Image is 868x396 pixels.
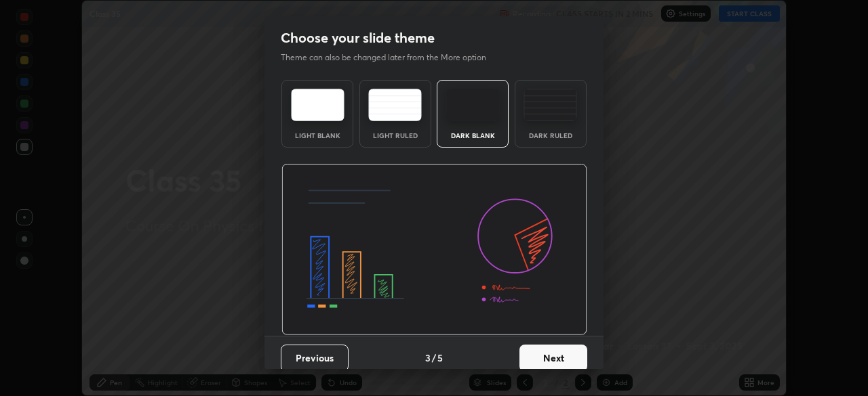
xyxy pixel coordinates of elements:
img: darkRuledTheme.de295e13.svg [524,89,577,121]
div: Dark Blank [446,132,500,139]
h2: Choose your slide theme [281,29,435,47]
button: Next [519,345,587,372]
div: Dark Ruled [524,132,578,139]
div: Light Blank [290,132,344,139]
img: darkTheme.f0cc69e5.svg [446,89,500,121]
div: Light Ruled [368,132,422,139]
h4: 5 [437,351,443,365]
h4: / [432,351,436,365]
img: darkThemeBanner.d06ce4a2.svg [281,164,587,336]
h4: 3 [425,351,431,365]
button: Previous [281,345,349,372]
img: lightTheme.e5ed3b09.svg [291,89,344,121]
p: Theme can also be changed later from the More option [281,51,500,64]
img: lightRuledTheme.5fabf969.svg [368,89,422,121]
